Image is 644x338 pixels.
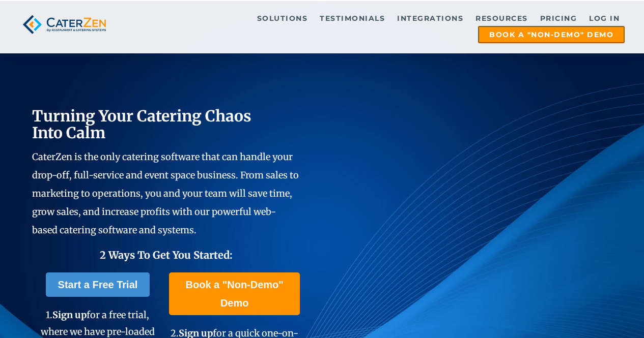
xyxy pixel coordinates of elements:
a: Book a "Non-Demo" Demo [478,26,625,43]
a: Log in [584,11,625,26]
iframe: Help widget launcher [553,298,633,327]
div: Navigation Menu [122,11,625,43]
a: Solutions [252,11,313,26]
a: Integrations [392,11,468,26]
span: CaterZen is the only catering software that can handle your drop-off, full-service and event spac... [32,151,299,236]
a: Start a Free Trial [46,272,150,297]
a: Resources [470,11,533,26]
span: 2 Ways To Get You Started: [100,249,233,261]
a: Book a "Non-Demo" Demo [169,272,300,315]
span: Sign up [52,309,87,321]
span: Turning Your Catering Chaos Into Calm [32,106,251,142]
a: Pricing [535,11,582,26]
img: caterzen [19,11,109,38]
a: Testimonials [315,11,390,26]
